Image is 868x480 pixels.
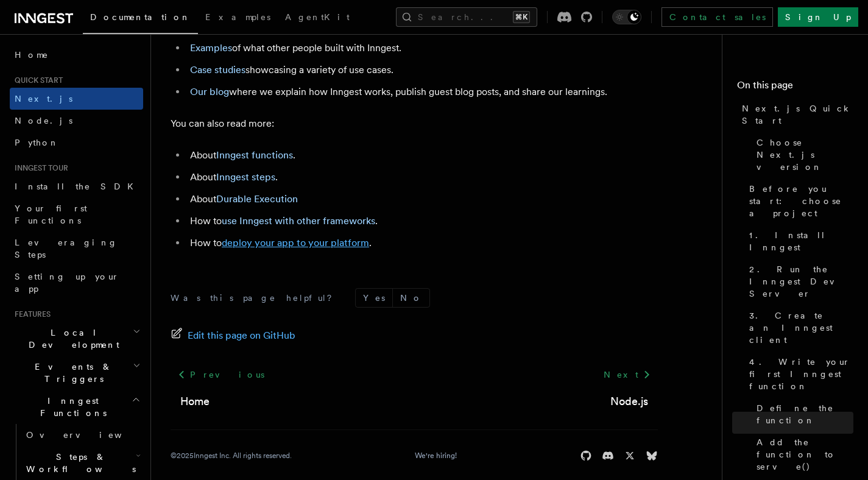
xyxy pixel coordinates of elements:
[415,451,457,461] a: We're hiring!
[744,351,853,397] a: 4. Write your first Inngest function
[752,397,853,431] a: Define the function
[10,175,143,197] a: Install the SDK
[26,430,152,440] span: Overview
[83,4,198,34] a: Documentation
[15,182,141,191] span: Install the SDK
[186,83,658,101] li: where we explain how Inngest works, publish guest blog posts, and share our learnings.
[662,7,773,27] a: Contact sales
[171,115,658,132] p: You can also read more:
[10,132,143,154] a: Python
[737,78,853,97] h4: On this page
[216,193,298,205] a: Durable Execution
[752,431,853,478] a: Add the function to serve()
[744,178,853,224] a: Before you start: choose a project
[171,451,292,461] div: © 2025 Inngest Inc. All rights reserved.
[186,213,658,230] li: How to .
[171,327,295,344] a: Edit this page on GitHub
[90,12,191,22] span: Documentation
[15,116,72,125] span: Node.js
[222,237,369,249] a: deploy your app to your platform
[10,231,143,266] a: Leveraging Steps
[15,94,72,104] span: Next.js
[278,4,357,33] a: AgentKit
[513,11,530,23] kbd: ⌘K
[285,12,350,22] span: AgentKit
[186,169,658,186] li: About .
[186,147,658,164] li: About .
[21,446,143,480] button: Steps & Workflows
[749,356,853,392] span: 4. Write your first Inngest function
[10,197,143,231] a: Your first Functions
[186,235,658,252] li: How to .
[15,203,87,225] span: Your first Functions
[10,266,143,300] a: Setting up your app
[205,12,270,22] span: Examples
[15,138,59,147] span: Python
[216,171,275,183] a: Inngest steps
[15,49,49,61] span: Home
[744,258,853,305] a: 2. Run the Inngest Dev Server
[10,390,143,424] button: Inngest Functions
[171,364,271,386] a: Previous
[180,393,210,410] a: Home
[10,88,143,110] a: Next.js
[10,326,133,351] span: Local Development
[190,42,232,54] a: Examples
[744,224,853,258] a: 1. Install Inngest
[778,7,858,27] a: Sign Up
[21,451,136,475] span: Steps & Workflows
[356,289,392,307] button: Yes
[10,395,132,419] span: Inngest Functions
[393,289,429,307] button: No
[752,132,853,178] a: Choose Next.js version
[190,86,229,97] a: Our blog
[749,183,853,219] span: Before you start: choose a project
[10,361,133,385] span: Events & Triggers
[188,327,295,344] span: Edit this page on GitHub
[612,10,641,24] button: Toggle dark mode
[749,309,853,346] span: 3. Create an Inngest client
[216,149,293,161] a: Inngest functions
[222,215,375,227] a: use Inngest with other frameworks
[186,62,658,79] li: showcasing a variety of use cases.
[10,309,51,319] span: Features
[15,272,119,294] span: Setting up your app
[749,263,853,300] span: 2. Run the Inngest Dev Server
[10,163,68,173] span: Inngest tour
[15,238,118,259] span: Leveraging Steps
[171,292,340,304] p: Was this page helpful?
[744,305,853,351] a: 3. Create an Inngest client
[186,191,658,208] li: About
[757,136,853,173] span: Choose Next.js version
[757,436,853,473] span: Add the function to serve()
[10,356,143,390] button: Events & Triggers
[198,4,278,33] a: Examples
[10,44,143,66] a: Home
[10,76,63,85] span: Quick start
[186,40,658,57] li: of what other people built with Inngest.
[190,64,245,76] a: Case studies
[749,229,853,253] span: 1. Install Inngest
[737,97,853,132] a: Next.js Quick Start
[21,424,143,446] a: Overview
[610,393,648,410] a: Node.js
[10,110,143,132] a: Node.js
[596,364,658,386] a: Next
[757,402,853,426] span: Define the function
[396,7,537,27] button: Search...⌘K
[742,102,853,127] span: Next.js Quick Start
[10,322,143,356] button: Local Development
